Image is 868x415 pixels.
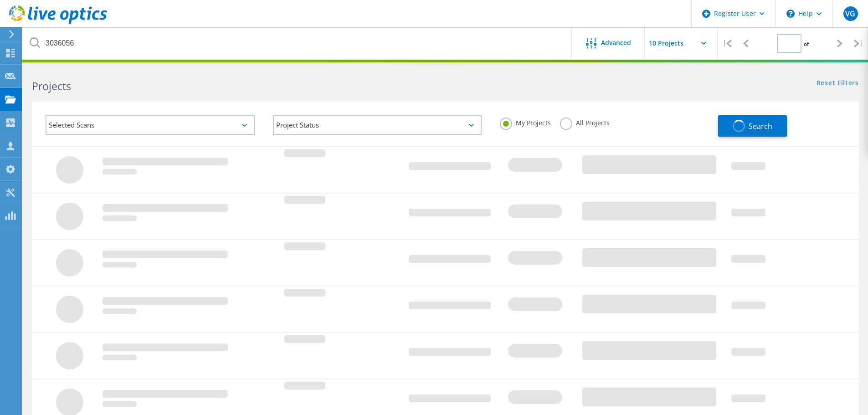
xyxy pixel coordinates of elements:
[9,19,107,26] a: Live Optics Dashboard
[718,27,736,60] div: |
[46,115,255,135] div: Selected Scans
[718,115,787,137] button: Search
[804,40,809,48] span: of
[500,118,551,126] label: My Projects
[749,121,772,131] span: Search
[601,40,631,46] span: Advanced
[845,10,855,17] span: VG
[849,27,868,60] div: |
[786,10,795,18] svg: \n
[560,118,610,126] label: All Projects
[32,79,71,93] b: Projects
[273,115,482,135] div: Project Status
[817,80,859,87] a: Reset Filters
[23,27,572,59] input: Search projects by name, owner, ID, company, etc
